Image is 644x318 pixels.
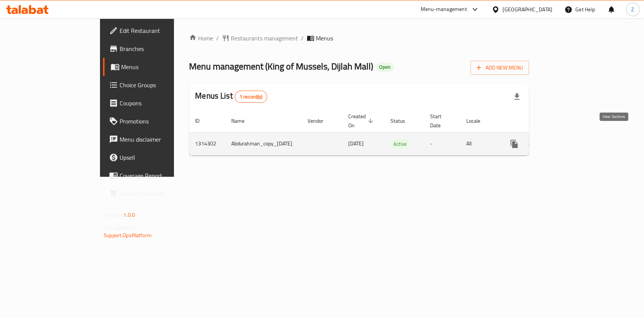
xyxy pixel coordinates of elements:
[120,80,201,90] span: Choice Groups
[189,110,584,156] table: enhanced table
[103,130,207,148] a: Menu disclaimer
[103,185,207,203] a: Grocery Checklist
[316,34,333,43] span: Menus
[104,230,152,240] a: Support.OpsPlatform
[390,139,410,148] div: Active
[120,135,201,144] span: Menu disclaimer
[103,148,207,167] a: Upsell
[424,132,460,155] td: -
[120,26,201,35] span: Edit Restaurant
[460,132,499,155] td: All
[508,88,526,106] div: Export file
[421,5,467,14] div: Menu-management
[195,90,267,103] h2: Menus List
[470,61,529,75] button: Add New Menu
[103,76,207,94] a: Choice Groups
[189,34,529,43] nav: breadcrumb
[231,116,254,125] span: Name
[430,112,451,130] span: Start Date
[120,171,201,180] span: Coverage Report
[376,63,393,72] div: Open
[476,63,523,73] span: Add New Menu
[376,64,393,70] span: Open
[103,94,207,112] a: Coupons
[121,62,201,71] span: Menus
[103,40,207,58] a: Branches
[235,91,267,103] div: Total records count
[307,116,333,125] span: Vendor
[103,167,207,185] a: Coverage Report
[503,5,552,14] div: [GEOGRAPHIC_DATA]
[466,116,490,125] span: Locale
[120,99,201,108] span: Coupons
[348,139,364,148] span: [DATE]
[216,34,219,43] li: /
[499,110,584,133] th: Actions
[189,58,373,75] span: Menu management ( King of Mussels, Dijlah Mall )
[505,135,523,153] button: more
[104,223,138,233] span: Get support on:
[120,153,201,162] span: Upsell
[120,189,201,198] span: Grocery Checklist
[103,22,207,40] a: Edit Restaurant
[120,44,201,53] span: Branches
[222,34,298,43] a: Restaurants management
[120,117,201,126] span: Promotions
[103,58,207,76] a: Menus
[195,116,209,125] span: ID
[523,135,541,153] button: Change Status
[104,210,122,220] span: Version:
[301,34,304,43] li: /
[348,112,375,130] span: Created On
[631,5,634,14] span: Z
[390,140,410,148] span: Active
[123,210,135,220] span: 1.0.0
[235,93,267,100] span: 1 record(s)
[103,112,207,130] a: Promotions
[231,34,298,43] span: Restaurants management
[390,116,415,125] span: Status
[225,132,301,155] td: Abdurahman_copy_[DATE]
